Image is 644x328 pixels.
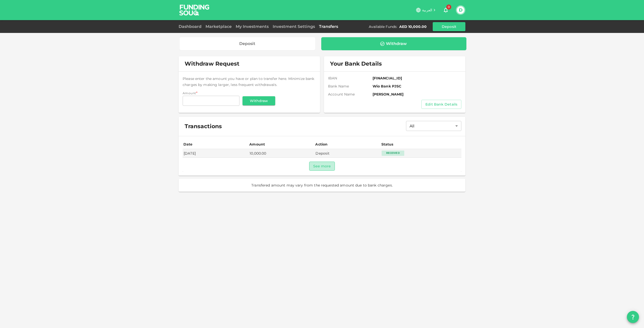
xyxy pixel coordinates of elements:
[441,5,451,15] button: 0
[421,100,461,109] button: Edit Bank Details
[328,84,373,89] span: Bank Name
[234,24,271,29] a: My Investments
[271,24,317,29] a: Investment Settings
[373,92,461,97] span: [PERSON_NAME]
[179,24,204,29] a: Dashboard
[446,5,451,10] span: 0
[185,123,222,130] span: Transactions
[457,6,464,14] button: D
[386,41,407,46] div: Withdraw
[381,141,394,147] div: Status
[239,41,255,46] div: Deposit
[433,22,465,31] button: Deposit
[321,37,467,50] a: Withdraw
[243,96,275,105] button: Withdraw
[249,141,265,147] div: Amount
[399,24,427,29] div: AED 10,000.00
[314,149,380,157] td: Deposit
[309,162,335,171] button: See more
[183,76,314,87] span: Please enter the amount you have or plan to transfer here. Minimize bank charges by making larger...
[315,141,328,147] div: Action
[183,149,249,157] td: [DATE]
[185,60,239,67] span: Withdraw Request
[373,76,461,81] span: [FINANCIAL_ID]
[183,91,196,95] span: Amount
[328,76,373,81] span: IBAN
[330,60,382,67] span: Your Bank Details
[249,149,314,157] td: 10,000.00
[627,311,639,323] button: question
[422,8,432,12] span: العربية
[369,24,397,29] div: Available Funds :
[406,121,461,131] div: All
[373,84,461,89] span: Wio Bank PJSC
[204,24,234,29] a: Marketplace
[328,92,373,97] span: Account name
[382,151,404,156] div: Received
[180,37,315,50] a: Deposit
[251,183,393,188] span: Transfered amount may vary from the requested amount due to bank charges.
[183,96,239,106] input: amount
[317,24,340,29] a: Transfers
[183,141,193,147] div: Date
